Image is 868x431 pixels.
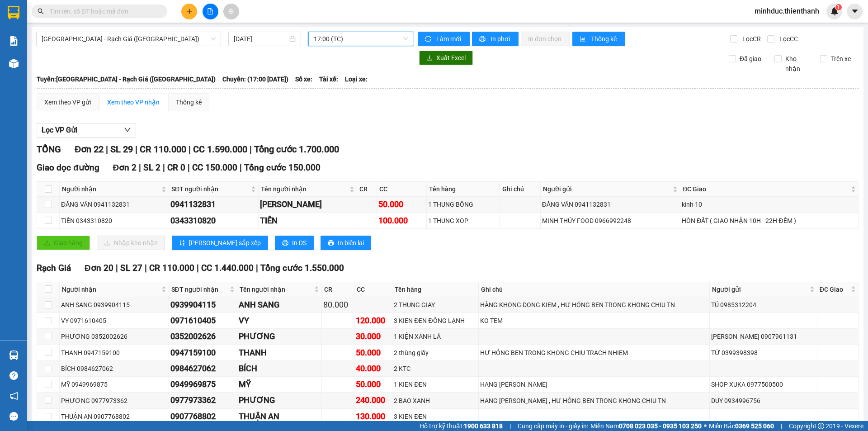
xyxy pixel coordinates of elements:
strong: 0369 525 060 [735,422,774,430]
span: CC 1.590.000 [193,144,247,155]
div: MỸ 0949969875 [61,379,167,389]
td: ĐĂNG VÂN [259,197,358,213]
span: Số xe: [295,74,312,84]
div: THANH 0947159100 [61,348,167,358]
div: PHƯƠNG 0977973362 [61,396,167,406]
td: TIẾN [259,213,358,229]
div: ANH SANG [239,298,320,311]
span: Thống kê [591,34,618,44]
div: ĐĂNG VÂN 0941132831 [542,199,679,209]
td: PHƯƠNG [237,393,322,408]
span: CC 150.000 [192,162,237,173]
td: 0343310820 [169,213,259,229]
input: 13/10/2025 [234,34,288,44]
td: 0949969875 [169,377,238,393]
td: 0977973362 [169,393,238,408]
span: | [145,263,147,273]
div: 0977973362 [170,394,236,407]
span: Loại xe: [345,74,368,84]
button: downloadXuất Excel [419,51,473,65]
span: 1 [837,4,840,10]
th: Tên hàng [427,182,500,197]
button: Lọc VP Gửi [37,123,136,137]
div: MINH THÚY FOOD 0966992248 [542,216,679,226]
span: copyright [818,423,824,429]
button: printerIn biên lai [321,236,371,250]
span: | [250,144,252,155]
div: VY [239,314,320,327]
span: | [240,162,242,173]
td: THANH [237,345,322,361]
span: sync [425,36,433,43]
span: Trên xe [827,54,854,64]
img: logo-vxr [8,6,19,19]
span: Lọc CR [739,34,762,44]
span: Tổng cước 1.700.000 [254,144,339,155]
td: THUẬN AN [237,409,322,425]
div: 0939904115 [170,298,236,311]
div: 100.000 [378,214,425,227]
div: 50.000 [356,378,391,391]
span: Đã giao [736,54,765,64]
span: Xuất Excel [436,53,466,63]
span: bar-chart [580,36,587,43]
div: 0949969875 [170,378,236,391]
div: 3 KIEN ĐEN [394,412,476,422]
span: Người gửi [543,184,671,194]
span: ĐC Giao [683,184,849,194]
span: | [163,162,165,173]
span: | [106,144,108,155]
td: 0941132831 [169,197,259,213]
span: Cung cấp máy in - giấy in: [518,421,588,431]
div: 2 BAO XANH [394,396,476,406]
span: Người nhận [62,284,160,294]
td: 0947159100 [169,345,238,361]
div: 40.000 [356,362,391,375]
div: TỨ 0399398398 [711,348,816,358]
div: ANH SANG 0939904115 [61,300,167,310]
span: Kho nhận [782,54,813,74]
input: Tìm tên, số ĐT hoặc mã đơn [50,6,156,16]
span: minhduc.thienthanh [747,5,826,17]
div: SHOP XUKA 0977500500 [711,379,816,389]
strong: 0708 023 035 - 0935 103 250 [619,422,702,430]
span: | [509,421,511,431]
div: 0984627062 [170,362,236,375]
span: Miền Bắc [709,421,774,431]
span: SĐT người nhận [171,284,228,294]
th: Ghi chú [500,182,541,197]
button: sort-ascending[PERSON_NAME] sắp xếp [172,236,268,250]
td: 0984627062 [169,361,238,377]
span: Chuyến: (17:00 [DATE]) [222,74,288,84]
th: CR [357,182,377,197]
span: Tổng cước 1.550.000 [260,263,344,273]
span: question-circle [9,371,18,380]
span: file-add [207,8,213,14]
div: HANG [PERSON_NAME] [480,379,708,389]
span: plus [186,8,193,14]
td: ANH SANG [237,297,322,313]
img: solution-icon [9,36,19,46]
td: 0907768802 [169,409,238,425]
span: SL 27 [120,263,142,273]
span: CC 1.440.000 [201,263,254,273]
span: | [116,263,118,273]
span: | [139,162,141,173]
button: syncLàm mới [418,32,470,46]
span: In DS [292,238,307,248]
span: Tên người nhận [261,184,348,194]
span: | [256,263,258,273]
button: downloadNhập kho nhận [97,236,165,250]
button: aim [223,4,239,19]
span: TỔNG [37,144,61,155]
span: Đơn 22 [75,144,104,155]
div: HANG [PERSON_NAME] , HƯ HỎNG BEN TRONG KHONG CHIU TN [480,396,708,406]
span: [PERSON_NAME] sắp xếp [189,238,261,248]
div: 0343310820 [170,214,257,227]
span: In biên lai [338,238,364,248]
div: HƯ HỎNG BEN TRONG KHONG CHIU TRACH NHIEM [480,348,708,358]
span: Lọc VP Gửi [42,124,77,136]
th: Tên hàng [392,282,478,297]
span: SĐT người nhận [171,184,249,194]
div: 0907768802 [170,410,236,423]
